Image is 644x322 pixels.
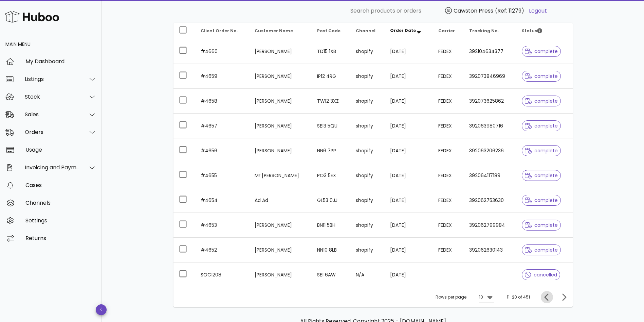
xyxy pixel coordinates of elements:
[25,200,96,206] div: Channels
[385,64,433,89] td: [DATE]
[433,89,464,114] td: FEDEX
[249,114,312,138] td: [PERSON_NAME]
[433,188,464,213] td: FEDEX
[25,94,80,100] div: Stock
[195,89,250,114] td: #4658
[350,163,385,188] td: shopify
[356,28,375,34] span: Channel
[25,129,80,135] div: Orders
[436,287,494,307] div: Rows per page:
[469,28,499,34] span: Tracking No.
[464,163,516,188] td: 392064117189
[479,292,494,303] div: 10Rows per page:
[464,23,516,39] th: Tracking No.
[464,39,516,64] td: 392104634377
[249,23,312,39] th: Customer Name
[433,39,464,64] td: FEDEX
[541,291,553,303] button: Previous page
[25,111,80,118] div: Sales
[312,89,350,114] td: TW12 3XZ
[385,114,433,138] td: [DATE]
[312,262,350,287] td: SE1 6AW
[312,188,350,213] td: GL53 0JJ
[385,89,433,114] td: [DATE]
[25,147,96,153] div: Usage
[312,23,350,39] th: Post Code
[385,163,433,188] td: [DATE]
[558,291,570,303] button: Next page
[350,213,385,238] td: shopify
[195,262,250,287] td: SOC1208
[433,23,464,39] th: Carrier
[195,238,250,262] td: #4652
[529,7,547,15] a: Logout
[525,223,558,227] span: complete
[25,235,96,241] div: Returns
[249,39,312,64] td: [PERSON_NAME]
[525,248,558,252] span: complete
[350,64,385,89] td: shopify
[495,7,524,15] span: (Ref: 11279)
[525,74,558,79] span: complete
[201,28,238,34] span: Client Order No.
[312,163,350,188] td: PO3 5EX
[385,213,433,238] td: [DATE]
[525,49,558,54] span: complete
[438,28,455,34] span: Carrier
[522,28,542,34] span: Status
[195,39,250,64] td: #4660
[249,89,312,114] td: [PERSON_NAME]
[255,28,293,34] span: Customer Name
[249,163,312,188] td: Mr [PERSON_NAME]
[516,23,572,39] th: Status
[249,238,312,262] td: [PERSON_NAME]
[25,182,96,188] div: Cases
[249,138,312,163] td: [PERSON_NAME]
[525,272,557,277] span: cancelled
[249,64,312,89] td: [PERSON_NAME]
[195,114,250,138] td: #4657
[433,114,464,138] td: FEDEX
[385,188,433,213] td: [DATE]
[249,262,312,287] td: [PERSON_NAME]
[25,76,80,82] div: Listings
[350,188,385,213] td: shopify
[525,99,558,103] span: complete
[507,294,530,300] div: 11-20 of 451
[385,39,433,64] td: [DATE]
[385,138,433,163] td: [DATE]
[350,89,385,114] td: shopify
[350,23,385,39] th: Channel
[317,28,341,34] span: Post Code
[385,23,433,39] th: Order Date: Sorted descending. Activate to remove sorting.
[195,23,250,39] th: Client Order No.
[433,213,464,238] td: FEDEX
[350,238,385,262] td: shopify
[25,164,80,171] div: Invoicing and Payments
[195,213,250,238] td: #4653
[350,114,385,138] td: shopify
[464,89,516,114] td: 392073625862
[464,138,516,163] td: 392063206236
[464,64,516,89] td: 392073846969
[464,114,516,138] td: 392063980716
[312,213,350,238] td: BN11 5BH
[390,28,416,33] span: Order Date
[433,238,464,262] td: FEDEX
[525,173,558,178] span: complete
[195,163,250,188] td: #4655
[195,188,250,213] td: #4654
[195,64,250,89] td: #4659
[464,213,516,238] td: 392062799984
[25,217,96,224] div: Settings
[525,198,558,203] span: complete
[350,262,385,287] td: N/A
[433,138,464,163] td: FEDEX
[350,138,385,163] td: shopify
[312,64,350,89] td: IP12 4RG
[464,188,516,213] td: 392062753630
[479,294,483,300] div: 10
[385,238,433,262] td: [DATE]
[249,213,312,238] td: [PERSON_NAME]
[385,262,433,287] td: [DATE]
